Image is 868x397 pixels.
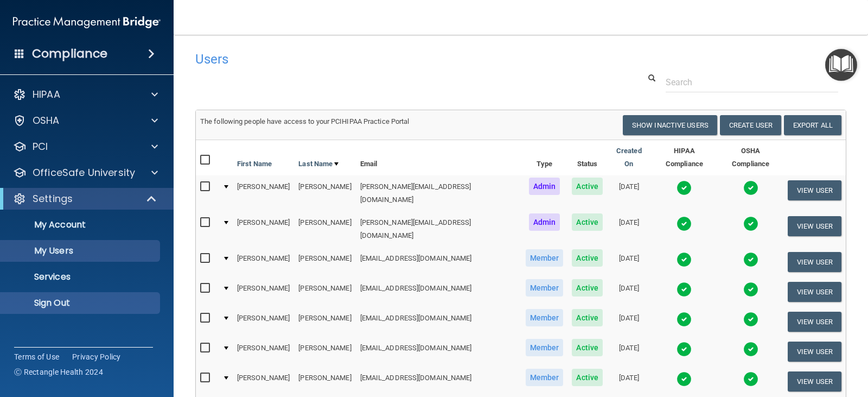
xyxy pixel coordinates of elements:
td: [PERSON_NAME] [294,175,355,211]
th: OSHA Compliance [718,140,783,175]
span: Member [526,279,564,297]
td: [PERSON_NAME] [294,277,355,307]
button: View User [788,282,841,302]
a: Privacy Policy [72,351,121,362]
img: tick.e7d51cea.svg [676,282,692,297]
a: Terms of Use [14,351,59,362]
img: tick.e7d51cea.svg [676,252,692,267]
td: [EMAIL_ADDRESS][DOMAIN_NAME] [356,337,521,367]
img: tick.e7d51cea.svg [743,312,758,327]
img: tick.e7d51cea.svg [743,216,758,231]
span: Member [526,339,564,356]
td: [PERSON_NAME] [233,247,294,277]
span: Active [572,213,603,231]
th: Email [356,140,521,175]
p: PCI [33,140,48,153]
td: [PERSON_NAME] [233,277,294,307]
button: View User [788,180,841,200]
p: My Account [7,219,155,230]
span: Admin [529,213,560,231]
button: Open Resource Center [825,49,857,81]
span: Active [572,309,603,326]
span: The following people have access to your PCIHIPAA Practice Portal [200,117,410,125]
a: Settings [13,192,157,205]
p: Settings [33,192,73,205]
th: HIPAA Compliance [651,140,718,175]
a: OSHA [13,114,158,127]
img: tick.e7d51cea.svg [743,371,758,387]
button: View User [788,371,841,392]
img: tick.e7d51cea.svg [676,312,692,327]
span: Active [572,249,603,267]
p: OfficeSafe University [33,166,135,179]
td: [PERSON_NAME] [233,211,294,247]
td: [PERSON_NAME] [233,175,294,211]
td: [EMAIL_ADDRESS][DOMAIN_NAME] [356,307,521,337]
span: Ⓒ Rectangle Health 2024 [14,367,103,377]
td: [EMAIL_ADDRESS][DOMAIN_NAME] [356,277,521,307]
span: Member [526,249,564,267]
a: HIPAA [13,88,158,101]
a: Export All [784,115,841,135]
img: tick.e7d51cea.svg [676,180,692,196]
button: Create User [720,115,781,135]
td: [PERSON_NAME] [233,367,294,396]
iframe: Drift Widget Chat Controller [680,325,855,368]
span: Admin [529,178,560,195]
a: OfficeSafe University [13,166,158,179]
img: tick.e7d51cea.svg [743,252,758,267]
button: View User [788,216,841,236]
img: tick.e7d51cea.svg [676,216,692,231]
td: [DATE] [607,247,651,277]
img: PMB logo [13,11,161,33]
td: [PERSON_NAME][EMAIL_ADDRESS][DOMAIN_NAME] [356,175,521,211]
td: [PERSON_NAME] [233,337,294,367]
button: Show Inactive Users [623,115,717,135]
span: Member [526,369,564,386]
img: tick.e7d51cea.svg [743,282,758,297]
td: [PERSON_NAME] [294,211,355,247]
th: Type [521,140,568,175]
img: tick.e7d51cea.svg [676,342,692,357]
p: Sign Out [7,298,155,308]
a: Created On [611,144,647,171]
td: [DATE] [607,337,651,367]
td: [DATE] [607,175,651,211]
td: [PERSON_NAME] [294,367,355,396]
td: [DATE] [607,307,651,337]
td: [PERSON_NAME] [294,307,355,337]
span: Active [572,339,603,356]
img: tick.e7d51cea.svg [676,371,692,387]
span: Active [572,369,603,386]
a: Last Name [298,157,339,171]
th: Status [567,140,607,175]
td: [EMAIL_ADDRESS][DOMAIN_NAME] [356,247,521,277]
p: OSHA [33,114,60,127]
a: First Name [237,157,272,171]
img: tick.e7d51cea.svg [743,180,758,196]
td: [EMAIL_ADDRESS][DOMAIN_NAME] [356,367,521,396]
a: PCI [13,140,158,153]
span: Active [572,279,603,297]
p: HIPAA [33,88,60,101]
td: [PERSON_NAME][EMAIL_ADDRESS][DOMAIN_NAME] [356,211,521,247]
p: My Users [7,245,155,256]
span: Member [526,309,564,326]
button: View User [788,312,841,332]
h4: Compliance [32,46,107,61]
button: View User [788,252,841,272]
td: [DATE] [607,211,651,247]
p: Services [7,272,155,282]
td: [DATE] [607,277,651,307]
span: Active [572,178,603,195]
td: [PERSON_NAME] [294,337,355,367]
input: Search [666,72,838,92]
td: [DATE] [607,367,651,396]
td: [PERSON_NAME] [294,247,355,277]
h4: Users [195,52,569,66]
td: [PERSON_NAME] [233,307,294,337]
